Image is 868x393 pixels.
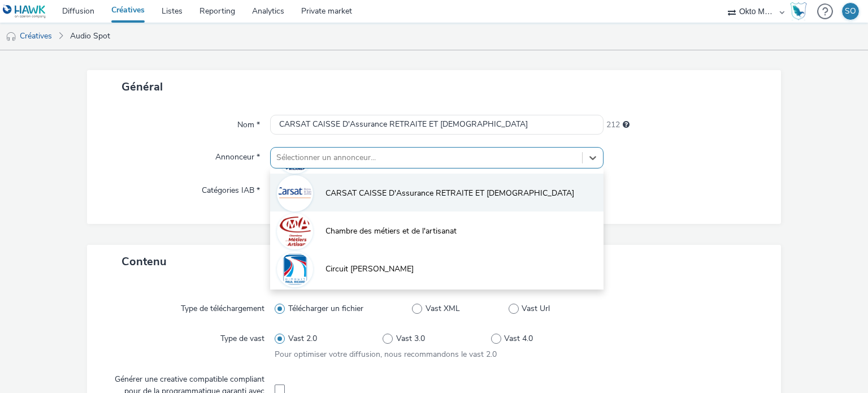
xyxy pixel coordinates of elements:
img: Circuit Paul Ricard [279,253,311,286]
a: Audio Spot [64,23,116,50]
span: 212 [606,119,620,131]
input: Nom [270,115,603,135]
label: Type de téléchargement [176,299,269,314]
label: Catégories IAB * [197,180,264,196]
span: Vast 2.0 [288,333,317,344]
div: 255 caractères maximum [623,119,630,131]
span: Général [121,79,163,94]
img: Chambre des métiers et de l'artisanat [279,215,311,248]
img: Hawk Academy [790,2,807,20]
span: Contenu [121,254,167,269]
label: Type de vast [216,329,269,344]
span: CARSAT CAISSE D'Assurance RETRAITE ET [DEMOGRAPHIC_DATA] [325,188,574,199]
div: SO [845,3,856,20]
a: Hawk Academy [790,2,811,20]
label: Nom * [233,115,264,131]
span: Vast 3.0 [396,333,425,344]
span: Télécharger un fichier [288,303,363,314]
label: Annonceur * [211,147,264,163]
span: Pour optimiser votre diffusion, nous recommandons le vast 2.0 [275,349,497,360]
img: CARSAT CAISSE D'Assurance RETRAITE ET SANTE [279,177,311,210]
span: Vast XML [426,303,460,314]
span: Vast Url [522,303,550,314]
img: audio [6,31,17,42]
span: Chambre des métiers et de l'artisanat [325,226,457,237]
span: Vast 4.0 [504,333,533,344]
span: Circuit [PERSON_NAME] [325,264,414,275]
img: undefined Logo [3,5,46,19]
